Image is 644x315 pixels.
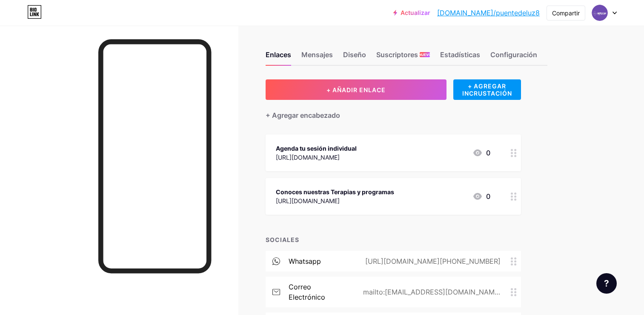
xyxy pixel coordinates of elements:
[419,52,431,57] span: NUEVO
[552,9,580,17] div: Compartir
[376,50,418,60] font: Suscriptores
[349,287,511,297] div: mailto:[EMAIL_ADDRESS][DOMAIN_NAME]
[276,196,394,205] div: [URL][DOMAIN_NAME]
[352,256,511,266] div: [URL][DOMAIN_NAME][PHONE_NUMBER]
[486,148,490,158] font: 0
[490,50,537,65] div: Configuración
[266,110,340,120] div: + Agregar encabezado
[592,5,608,21] img: puentedeluz8
[289,282,349,302] div: Correo electrónico
[326,86,386,93] span: + AÑADIR ENLACE
[440,50,480,65] div: Estadísticas
[343,50,366,65] div: Diseño
[266,79,447,100] button: + AÑADIR ENLACE
[276,153,357,162] div: [URL][DOMAIN_NAME]
[486,191,490,201] font: 0
[266,235,521,244] div: SOCIALES
[289,256,321,266] div: Whatsapp
[266,50,291,65] div: Enlaces
[453,79,521,100] div: + AGREGAR INCRUSTACIÓN
[437,8,540,18] a: [DOMAIN_NAME]/puentedeluz8
[301,50,333,65] div: Mensajes
[276,187,394,196] div: Conoces nuestras Terapias y programas
[401,9,430,16] font: Actualizar
[276,144,357,153] div: Agenda tu sesión individual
